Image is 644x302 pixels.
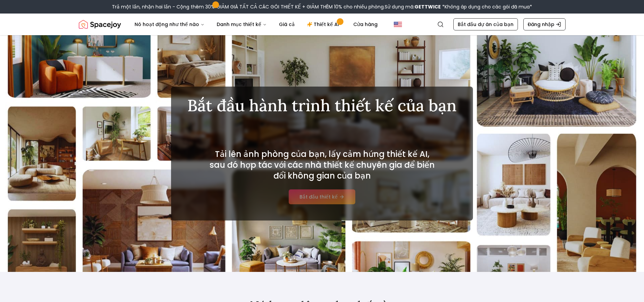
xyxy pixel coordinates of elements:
font: GIẢM GIÁ TẤT CẢ CÁC GÓI THIẾT KẾ + GIẢM THÊM 10% cho nhiều phòng. [217,3,385,10]
a: Thiết kế AI [302,18,347,31]
nav: Toàn cầu [79,14,566,35]
font: Trả một lần, nhận hai lần - Cộng thêm 30% [112,3,215,10]
font: Sử dụng mã: [385,3,414,10]
a: Cửa hàng [348,18,383,31]
font: Nó hoạt động như thế nào [135,21,199,28]
a: Bắt đầu dự án của bạn [453,18,518,30]
a: Spacejoy [79,18,121,31]
a: Giá cả [273,18,300,31]
font: GETTWICE [414,3,441,10]
nav: Chủ yếu [129,18,383,31]
img: Hoa Kỳ [394,20,402,28]
font: Thiết kế AI [314,21,339,28]
font: Bắt đầu dự án của bạn [458,21,514,28]
font: Đăng nhập [528,21,554,28]
button: Danh mục thiết kế [211,18,272,31]
font: Cửa hàng [353,21,378,28]
font: Giá cả [279,21,295,28]
font: Bắt đầu hành trình thiết kế của bạn [187,95,457,116]
img: Logo Spacejoy [79,18,121,31]
font: Danh mục thiết kế [217,21,261,28]
a: Đăng nhập [523,18,566,30]
font: Tải lên ảnh phòng của bạn, lấy cảm hứng thiết kế AI, sau đó hợp tác với các nhà thiết kế chuyên g... [210,148,435,181]
font: *Không áp dụng cho các gói đã mua* [442,3,532,10]
button: Nó hoạt động như thế nào [129,18,210,31]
